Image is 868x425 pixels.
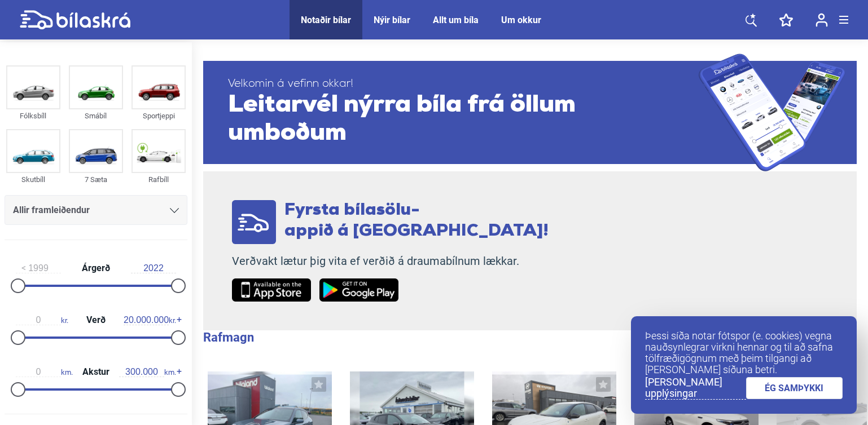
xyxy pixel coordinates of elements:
[119,367,176,377] span: km.
[501,15,541,25] a: Um okkur
[16,315,68,325] span: kr.
[746,377,843,399] a: ÉG SAMÞYKKI
[203,54,857,171] a: Velkomin á vefinn okkar!Leitarvél nýrra bíla frá öllum umboðum
[79,264,113,273] span: Árgerð
[433,15,479,25] a: Allt um bíla
[203,330,254,344] b: Rafmagn
[124,315,176,325] span: kr.
[13,202,90,218] span: Allir framleiðendur
[69,109,123,122] div: Smábíl
[374,15,410,25] a: Nýir bílar
[301,15,351,25] a: Notaðir bílar
[228,77,699,91] span: Velkomin á vefinn okkar!
[816,13,828,27] img: user-login.svg
[6,173,60,186] div: Skutbíll
[80,368,112,377] span: Akstur
[645,330,843,375] p: Þessi síða notar fótspor (e. cookies) vegna nauðsynlegrar virkni hennar og til að safna tölfræðig...
[228,91,699,148] span: Leitarvél nýrra bíla frá öllum umboðum
[6,109,60,122] div: Fólksbíll
[232,254,549,268] p: Verðvakt lætur þig vita ef verðið á draumabílnum lækkar.
[69,173,123,186] div: 7 Sæta
[16,367,73,377] span: km.
[84,316,108,325] span: Verð
[131,109,186,122] div: Sportjeppi
[284,202,549,240] span: Fyrsta bílasölu- appið á [GEOGRAPHIC_DATA]!
[131,173,186,186] div: Rafbíll
[645,377,746,400] a: [PERSON_NAME] upplýsingar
